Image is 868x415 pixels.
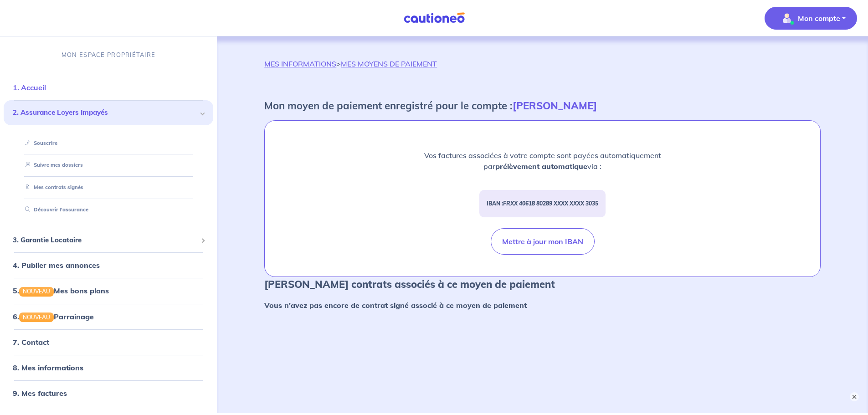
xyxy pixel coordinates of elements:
[13,363,83,372] a: 8. Mes informations
[780,11,794,26] img: illu_account_valid_menu.svg
[4,231,213,249] div: 3. Garantie Locataire
[400,12,468,24] img: Cautioneo
[13,235,197,246] span: 3. Garantie Locataire
[4,256,213,274] div: 4. Publier mes annonces
[13,286,109,295] a: 5.NOUVEAUMes bons plans
[15,158,202,173] div: Suivre mes dossiers
[4,359,213,377] div: 8. Mes informations
[15,136,202,151] div: Souscrire
[21,184,83,190] a: Mes contrats signés
[62,51,155,59] p: MON ESPACE PROPRIÉTAIRE
[264,58,821,69] p: >
[798,13,840,24] p: Mon compte
[13,338,49,347] a: 7. Contact
[407,150,678,172] p: Vos factures associées à votre compte sont payées automatiquement par via :
[4,307,213,326] div: 6.NOUVEAUParrainage
[503,200,598,207] em: FRXX 40618 80289 XXXX XXXX 3035
[850,392,859,401] button: ×
[487,200,598,207] strong: IBAN :
[15,180,202,195] div: Mes contrats signés
[765,7,857,30] button: illu_account_valid_menu.svgMon compte
[4,333,213,351] div: 7. Contact
[13,261,100,270] a: 4. Publier mes annonces
[13,83,46,92] a: 1. Accueil
[21,140,57,146] a: Souscrire
[491,228,595,255] button: Mettre à jour mon IBAN
[264,301,527,310] strong: Vous n'avez pas encore de contrat signé associé à ce moyen de paiement
[264,278,555,291] strong: [PERSON_NAME] contrats associés à ce moyen de paiement
[13,312,94,321] a: 6.NOUVEAUParrainage
[13,108,197,118] span: 2. Assurance Loyers Impayés
[513,99,597,112] strong: [PERSON_NAME]
[21,162,83,169] a: Suivre mes dossiers
[4,78,213,97] div: 1. Accueil
[15,202,202,217] div: Découvrir l'assurance
[341,59,437,68] a: MES MOYENS DE PAIEMENT
[264,98,597,113] p: Mon moyen de paiement enregistré pour le compte :
[264,59,336,68] a: MES INFORMATIONS
[495,162,587,171] strong: prélèvement automatique
[21,206,88,213] a: Découvrir l'assurance
[4,282,213,300] div: 5.NOUVEAUMes bons plans
[4,100,213,125] div: 2. Assurance Loyers Impayés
